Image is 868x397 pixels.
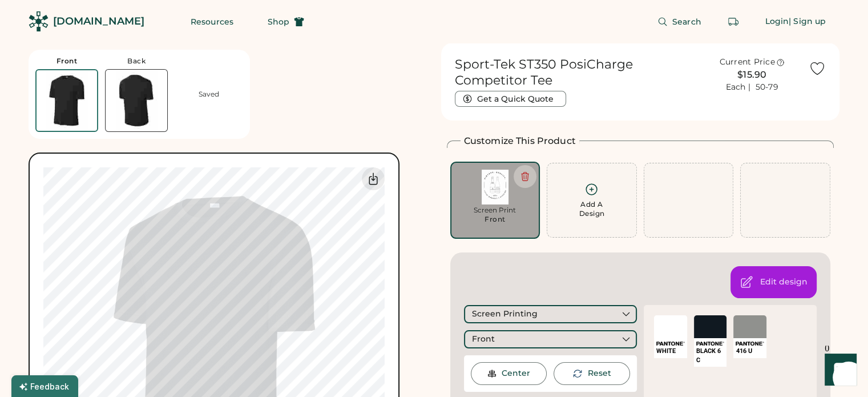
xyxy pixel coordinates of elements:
[177,10,247,33] button: Resources
[485,215,506,224] div: Front
[199,90,219,99] div: Saved
[106,70,167,131] img: Sport-Tek ST350 Black Back Thumbnail
[644,10,715,33] button: Search
[53,14,144,29] div: [DOMAIN_NAME]
[455,91,566,107] button: Get a Quick Quote
[579,200,604,218] div: Add A Design
[696,347,725,364] div: BLACK 6 C
[514,165,536,188] button: Delete this decoration.
[736,342,764,346] img: Pantone Logo
[455,57,696,89] h1: Sport-Tek ST350 PosiCharge Competitor Tee
[765,16,789,27] div: Login
[656,342,685,346] img: Pantone Logo
[472,308,538,320] div: Screen Printing
[458,206,532,215] div: Screen Print
[814,346,863,395] iframe: Front Chat
[458,170,532,204] img: back (2).png
[719,57,774,68] div: Current Price
[789,16,826,27] div: | Sign up
[725,82,778,93] div: Each | 50-79
[472,334,495,345] div: Front
[672,18,701,26] span: Search
[587,368,611,379] div: This will reset the rotation of the selected element to 0°.
[502,368,530,379] div: Center
[702,68,802,82] div: $15.90
[656,347,685,355] div: WHITE
[56,57,78,66] div: Front
[722,10,745,33] button: Retrieve an order
[362,167,385,190] div: Download Front Mockup
[736,347,764,355] div: 416 U
[29,11,49,31] img: Rendered Logo - Screens
[37,70,97,131] img: Sport-Tek ST350 Black Front Thumbnail
[696,342,725,346] img: Pantone Logo
[487,368,497,379] img: Center Image Icon
[254,10,318,33] button: Shop
[464,134,576,148] h2: Customize This Product
[268,18,289,26] span: Shop
[760,276,808,288] div: Open the design editor to change colors, background, and decoration method.
[127,57,146,66] div: Back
